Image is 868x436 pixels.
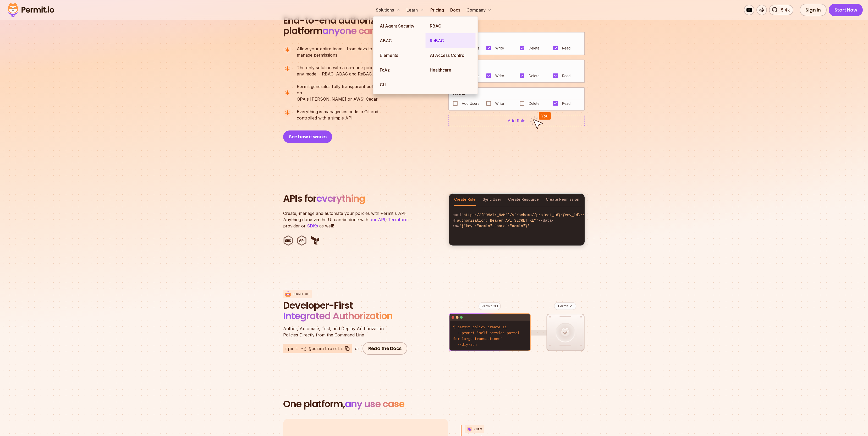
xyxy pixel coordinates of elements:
[293,292,310,296] p: Permit CLI
[388,217,409,222] a: Terraform
[426,33,476,48] a: ReBAC
[778,7,790,13] span: 5.4k
[297,108,378,115] span: Everything is managed as code in Git and
[283,325,409,332] span: Author, Automate, Test, and Deploy Authorization
[283,309,393,323] span: Integrated Authorization
[285,345,343,352] span: npm i -g @permitio/cli
[345,397,404,411] span: any use case
[454,194,476,206] button: Create Role
[508,194,539,206] button: Create Resource
[404,5,426,15] button: Learn
[426,19,476,33] a: RBAC
[376,48,426,63] a: Elements
[283,15,398,26] span: End-to-end authorization
[829,4,863,16] a: Start Now
[370,217,385,222] a: our API
[283,325,409,338] p: Policies Directly from the Command Line
[362,342,407,355] a: Read the Docs
[355,345,359,352] div: or
[462,213,596,217] span: "https://[DOMAIN_NAME]/v2/schema/{project_id}/{env_id}/roles"
[426,63,476,77] a: Healthcare
[376,33,426,48] a: ABAC
[297,64,409,77] p: any model - RBAC, ABAC and ReBAC.
[428,5,446,15] a: Pricing
[483,194,501,206] button: Sync User
[449,208,585,233] code: curl -H --data-raw
[297,46,408,58] p: manage permissions
[464,5,494,15] button: Company
[283,399,585,409] h2: One platform,
[283,130,332,143] button: See how it works
[297,83,414,96] span: Permit generates fully transparent policy as code based on
[426,48,476,63] a: AI Access Control
[297,108,378,121] p: controlled with a simple API
[283,210,414,229] p: Create, manage and automate your policies with Permit's API. Anything done via the UI can be done...
[283,15,398,36] h2: platform
[283,300,409,311] span: Developer-First
[307,223,318,228] a: SDKs
[448,5,462,15] a: Docs
[459,224,530,228] span: '{"key":"admin","name":"admin"}'
[5,1,57,19] img: Permit logo
[283,193,442,204] h2: APIs for
[283,344,352,353] button: npm i -g @permitio/cli
[316,192,365,205] span: everything
[376,63,426,77] a: FoAz
[297,64,409,71] span: The only solution with a no-code policy editor. Supports
[322,24,394,37] span: anyone can use
[297,46,408,52] span: Allow your entire team - from devs to sales, to securely
[374,5,402,15] button: Solutions
[376,77,426,92] a: CLI
[376,19,426,33] a: AI Agent Security
[297,83,414,102] p: OPA's [PERSON_NAME] or AWS' Cedar
[546,194,579,206] button: Create Permission
[769,5,793,15] a: 5.4k
[800,4,827,16] a: Sign In
[455,219,538,223] span: 'authorization: Bearer API_SECRET_KEY'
